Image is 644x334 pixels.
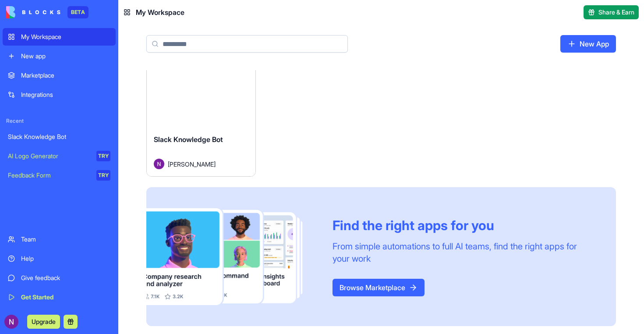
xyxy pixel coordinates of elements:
div: Get Started [21,293,110,302]
span: Share & Earn [598,8,634,17]
a: Feedback FormTRY [3,167,116,184]
a: AI Logo GeneratorTRY [3,147,116,165]
a: New App [560,35,616,53]
a: Browse Marketplace [333,279,425,296]
span: My Workspace [136,7,184,18]
div: Team [21,235,110,244]
a: Integrations [3,86,116,103]
div: Feedback Form [8,171,90,180]
div: TRY [96,170,110,181]
div: Marketplace [21,71,110,80]
a: Slack Knowledge BotAvatar[PERSON_NAME] [146,59,256,177]
a: Get Started [3,288,116,306]
a: Help [3,250,116,267]
div: AI Logo Generator [8,152,90,160]
a: BETA [6,6,88,18]
div: From simple automations to full AI teams, find the right apps for your work [333,240,595,265]
img: Frame_181_egmpey.png [146,208,318,305]
a: Upgrade [27,317,60,326]
div: Help [21,254,110,263]
img: ACg8ocLMEAybY4rhZhah6a2yHoZ4E0Kgoi9kGCe0mf2Zu061G4rFBA=s96-c [4,315,18,329]
div: Integrations [21,90,110,99]
a: New app [3,47,116,65]
button: Share & Earn [584,5,639,19]
a: Team [3,231,116,248]
div: Find the right apps for you [333,217,595,233]
img: Avatar [154,159,164,169]
div: Slack Knowledge Bot [8,132,110,141]
span: [PERSON_NAME] [168,160,216,169]
div: BETA [67,6,88,18]
a: Slack Knowledge Bot [3,128,116,146]
a: Marketplace [3,67,116,84]
span: Slack Knowledge Bot [154,135,223,144]
button: Upgrade [27,315,60,329]
a: Give feedback [3,269,116,287]
span: Recent [3,117,116,124]
div: My Workspace [21,32,110,41]
a: My Workspace [3,28,116,46]
img: logo [6,6,60,18]
div: TRY [96,151,110,161]
div: Give feedback [21,274,110,282]
div: New app [21,52,110,60]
